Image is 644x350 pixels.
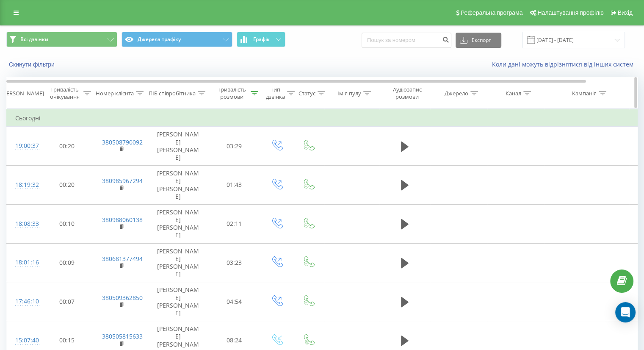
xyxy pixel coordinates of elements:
[149,166,208,205] td: [PERSON_NAME] [PERSON_NAME]
[387,86,428,100] div: Аудіозапис розмови
[102,177,143,185] a: 380985967294
[96,90,134,97] div: Номер клієнта
[102,294,143,302] a: 380509362850
[15,293,32,310] div: 17:46:10
[615,302,636,322] div: Open Intercom Messenger
[15,138,32,154] div: 19:00:37
[572,90,597,97] div: Кампанія
[253,36,270,42] span: Графік
[337,90,361,97] div: Ім'я пулу
[122,32,232,47] button: Джерела трафіку
[41,166,94,205] td: 00:20
[48,86,81,100] div: Тривалість очікування
[15,254,32,271] div: 18:01:16
[506,90,521,97] div: Канал
[456,33,501,48] button: Експорт
[461,9,523,16] span: Реферальна програма
[149,90,196,97] div: ПІБ співробітника
[15,332,32,349] div: 15:07:40
[208,127,261,166] td: 03:29
[208,243,261,282] td: 03:23
[208,282,261,321] td: 04:54
[215,86,249,100] div: Тривалість розмови
[149,243,208,282] td: [PERSON_NAME] [PERSON_NAME]
[445,90,468,97] div: Джерело
[299,90,315,97] div: Статус
[15,177,32,193] div: 18:19:32
[362,33,451,48] input: Пошук за номером
[6,32,117,47] button: Всі дзвінки
[15,216,32,232] div: 18:08:33
[41,282,94,321] td: 00:07
[102,138,143,146] a: 380508790092
[618,9,633,16] span: Вихід
[149,204,208,243] td: [PERSON_NAME] [PERSON_NAME]
[1,90,44,97] div: [PERSON_NAME]
[102,332,143,340] a: 380505815633
[208,204,261,243] td: 02:11
[20,36,48,43] span: Всі дзвінки
[6,61,59,68] button: Скинути фільтри
[41,243,94,282] td: 00:09
[149,127,208,166] td: [PERSON_NAME] [PERSON_NAME]
[102,255,143,263] a: 380681377494
[149,282,208,321] td: [PERSON_NAME] [PERSON_NAME]
[237,32,285,47] button: Графік
[41,127,94,166] td: 00:20
[41,204,94,243] td: 00:10
[266,86,285,100] div: Тип дзвінка
[537,9,603,16] span: Налаштування профілю
[208,166,261,205] td: 01:43
[492,60,638,68] a: Коли дані можуть відрізнятися вiд інших систем
[102,216,143,224] a: 380988060138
